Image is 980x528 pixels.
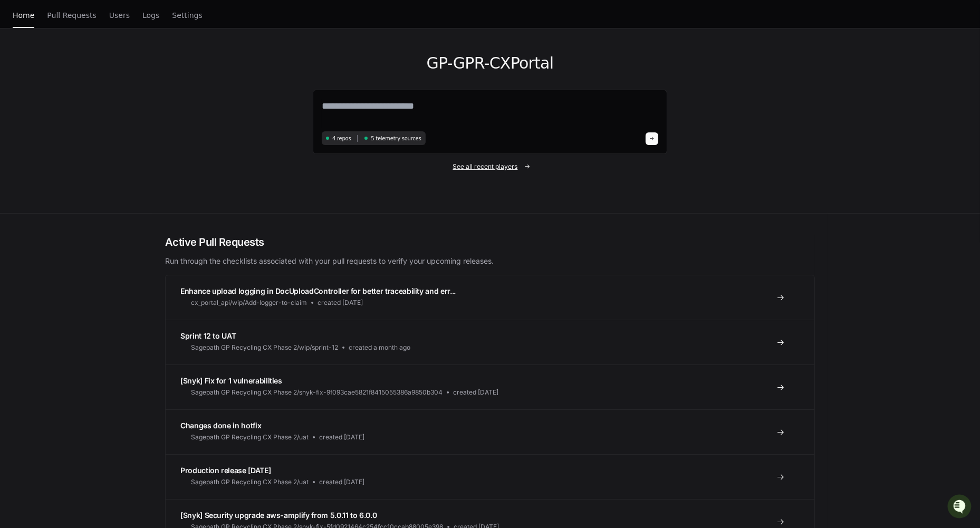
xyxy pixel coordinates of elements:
span: [Snyk] Fix for 1 vulnerabilities [180,376,282,385]
button: Start new chat [179,82,192,94]
span: created [DATE] [319,433,364,441]
h1: GP-GPR-CXPortal [313,54,667,73]
span: Logs [142,12,159,18]
span: Production release [DATE] [180,466,271,475]
a: Logs [142,4,159,28]
p: Run through the checklists associated with your pull requests to verify your upcoming releases. [165,256,815,266]
span: [DATE] [103,141,125,150]
img: Mr Abhinav Kumar [11,131,27,148]
span: Home [13,12,34,18]
span: See all recent players [453,162,518,171]
div: Past conversations [11,115,71,123]
h2: Active Pull Requests [165,235,815,249]
span: Pull Requests [47,12,96,18]
div: Start new chat [36,79,173,89]
span: [Snyk] Security upgrade aws-amplify from 5.0.11 to 6.0.0 [180,511,377,520]
span: Sagepath GP Recycling CX Phase 2/uat [191,478,309,486]
span: Mr [PERSON_NAME] [33,141,95,150]
a: Pull Requests [47,4,96,28]
span: Changes done in hotfix [180,421,261,430]
div: Welcome [11,42,192,59]
a: [Snyk] Fix for 1 vulnerabilitiesSagepath GP Recycling CX Phase 2/snyk-fix-9f093cae5821f8415055386... [166,364,814,409]
span: created [DATE] [319,478,364,486]
a: Enhance upload logging in DocUploadController for better traceability and err...cx_portal_api/wip... [166,275,814,320]
span: Settings [172,12,202,18]
span: Sprint 12 to UAT [180,331,236,340]
a: Powered byPylon [74,165,128,173]
span: 4 repos [332,135,351,142]
a: Production release [DATE]Sagepath GP Recycling CX Phase 2/uatcreated [DATE] [166,454,814,499]
a: See all recent players [313,162,667,171]
span: • [98,141,101,150]
img: PlayerZero [11,11,32,32]
a: Home [13,4,34,28]
span: created [DATE] [453,388,498,397]
span: Pylon [105,165,128,173]
a: Sprint 12 to UATSagepath GP Recycling CX Phase 2/wip/sprint-12created a month ago [166,320,814,364]
button: See all [164,113,192,126]
span: Sagepath GP Recycling CX Phase 2/wip/sprint-12 [191,343,338,352]
span: created a month ago [349,343,410,352]
span: 5 telemetry sources [371,135,421,142]
img: 1756235613930-3d25f9e4-fa56-45dd-b3ad-e072dfbd1548 [11,79,30,98]
a: Changes done in hotfixSagepath GP Recycling CX Phase 2/uatcreated [DATE] [166,409,814,454]
span: Enhance upload logging in DocUploadController for better traceability and err... [180,286,456,295]
span: Sagepath GP Recycling CX Phase 2/snyk-fix-9f093cae5821f8415055386a9850b304 [191,388,443,397]
a: Settings [172,4,202,28]
iframe: Open customer support [946,493,975,522]
span: Sagepath GP Recycling CX Phase 2/uat [191,433,309,441]
a: Users [109,4,130,28]
span: created [DATE] [318,299,363,307]
div: We're available if you need us! [36,89,133,98]
span: cx_portal_api/wip/Add-logger-to-claim [191,299,307,307]
span: Users [109,12,130,18]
